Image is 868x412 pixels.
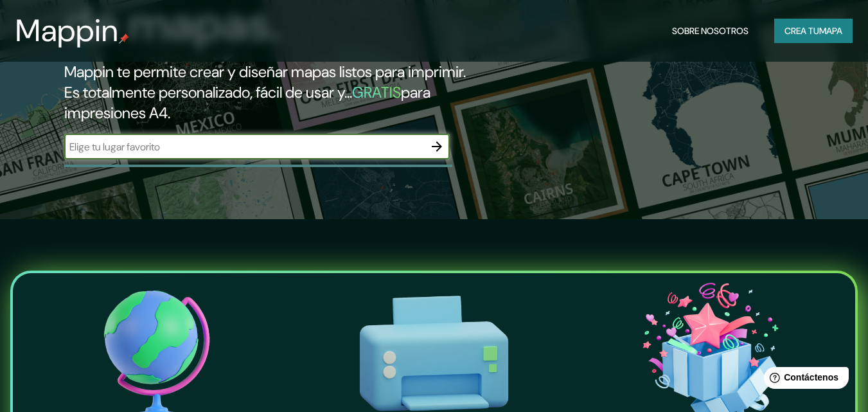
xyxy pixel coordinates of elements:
[64,82,430,123] font: para impresiones A4.
[754,362,854,398] iframe: Lanzador de widgets de ayuda
[15,10,119,51] font: Mappin
[64,82,352,102] font: Es totalmente personalizado, fácil de usar y...
[352,82,401,102] font: GRATIS
[667,19,754,43] button: Sobre nosotros
[64,62,466,82] font: Mappin te permite crear y diseñar mapas listos para imprimir.
[672,25,748,37] font: Sobre nosotros
[119,33,129,44] img: pin de mapeo
[774,19,853,43] button: Crea tumapa
[819,25,842,37] font: mapa
[784,25,819,37] font: Crea tu
[64,139,424,154] input: Elige tu lugar favorito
